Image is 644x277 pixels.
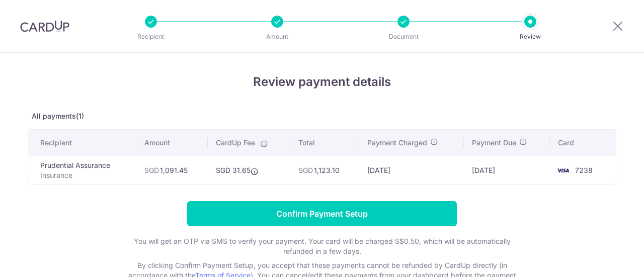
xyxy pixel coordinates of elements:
span: SGD [144,166,159,174]
span: Payment Due [472,138,516,148]
td: [DATE] [464,156,550,184]
p: You will get an OTP via SMS to verify your payment. Your card will be charged S$0.50, which will ... [121,236,523,256]
span: CardUp Fee [216,138,255,148]
td: SGD 31.65 [208,156,290,184]
td: 1,091.45 [136,156,208,184]
p: All payments(1) [28,111,616,121]
td: [DATE] [359,156,464,184]
td: 1,123.10 [290,156,359,184]
th: Amount [136,130,208,156]
span: 7238 [575,166,593,174]
p: Insurance [40,170,128,180]
img: <span class="translation_missing" title="translation missing: en.account_steps.new_confirm_form.b... [553,164,573,176]
iframe: Opens a widget where you can find more information [580,247,634,272]
p: Amount [240,32,314,42]
img: CardUp [20,20,69,32]
h4: Review payment details [28,73,616,91]
input: Confirm Payment Setup [187,201,457,226]
p: Document [366,32,441,42]
span: Payment Charged [367,138,427,148]
th: Recipient [28,130,136,156]
th: Total [290,130,359,156]
th: Card [550,130,616,156]
span: SGD [298,166,313,174]
p: Recipient [114,32,188,42]
p: Review [493,32,568,42]
td: Prudential Assurance [28,156,136,184]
